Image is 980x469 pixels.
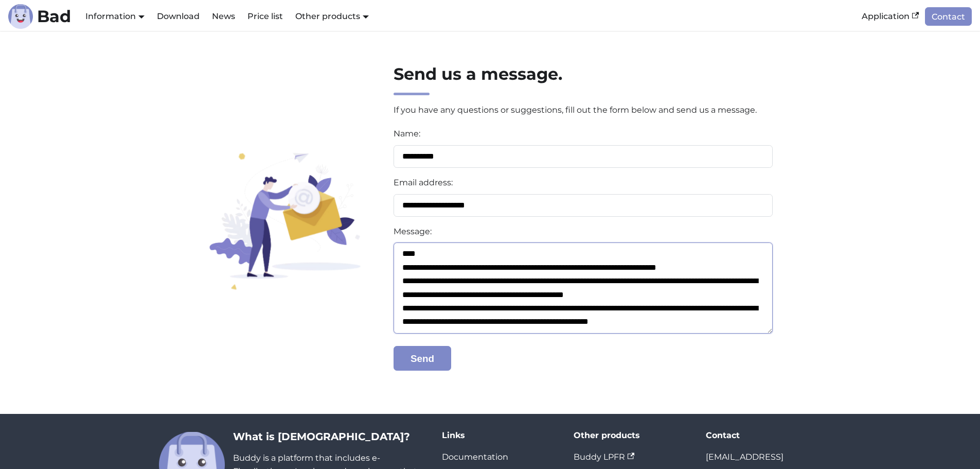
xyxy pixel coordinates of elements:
[862,11,910,21] font: Application
[212,11,235,21] font: News
[442,430,465,440] font: Links
[574,452,625,462] font: Buddy LPFR
[394,64,562,84] font: Send us a message.
[574,452,634,462] a: Buddy LPFR
[394,105,757,115] font: If you have any questions or suggestions, fill out the form below and send us a message.
[247,11,283,21] font: Price list
[856,8,925,25] a: Application
[241,8,289,25] a: Price list
[8,4,71,29] a: LogoBad
[151,8,206,25] a: Download
[206,8,241,25] a: News
[295,11,369,21] a: Other products
[574,430,640,440] font: Other products
[85,11,145,21] a: Information
[932,12,965,22] font: Contact
[925,7,972,25] a: Contact
[394,346,452,371] button: Send
[442,452,508,462] a: Documentation
[233,430,410,443] font: What is [DEMOGRAPHIC_DATA]?
[157,11,200,21] font: Download
[394,227,432,236] font: Message:
[394,129,420,138] font: Name:
[706,430,740,440] font: Contact
[411,353,434,363] font: Send
[37,6,71,26] font: Bad
[295,11,360,21] font: Other products
[85,11,136,21] font: Information
[394,178,453,187] font: Email address:
[8,4,33,29] img: Logo
[204,150,363,290] img: Send us a message.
